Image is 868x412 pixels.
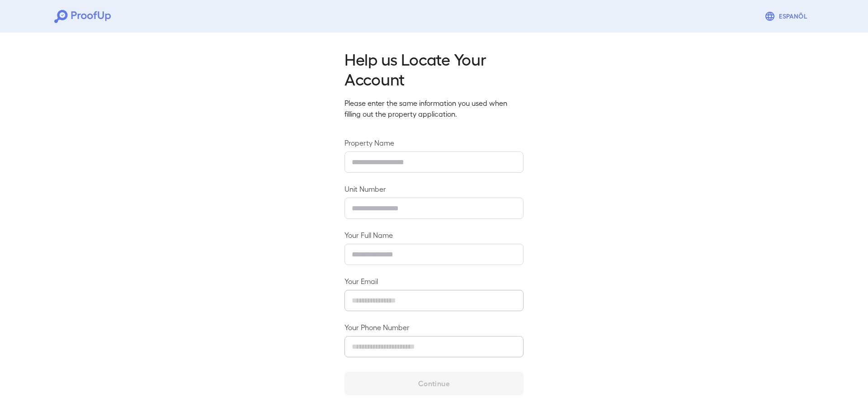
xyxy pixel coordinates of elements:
[761,7,814,25] button: Espanõl
[344,137,524,148] label: Property Name
[344,230,524,240] label: Your Full Name
[344,184,524,194] label: Unit Number
[344,98,524,119] p: Please enter the same information you used when filling out the property application.
[344,276,524,286] label: Your Email
[344,49,524,89] h2: Help us Locate Your Account
[344,322,524,332] label: Your Phone Number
